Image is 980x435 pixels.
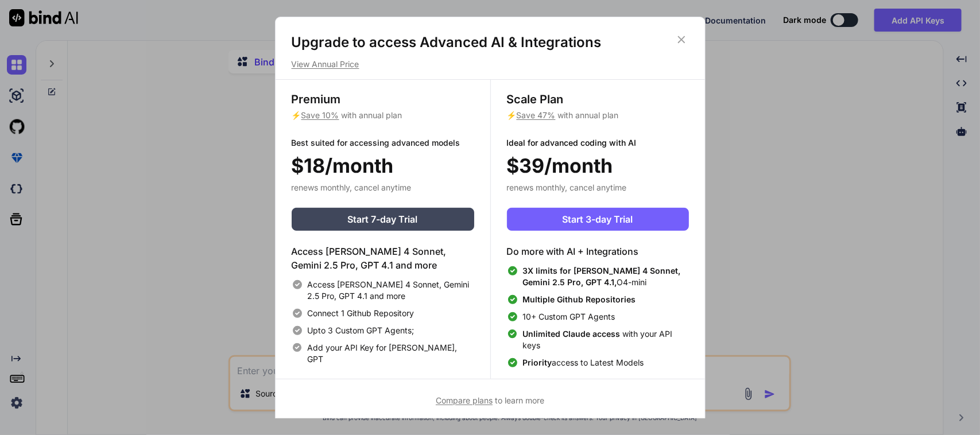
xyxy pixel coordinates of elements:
[301,110,339,120] span: Save 10%
[523,357,644,368] span: access to Latest Models
[292,110,474,121] p: ⚡ with annual plan
[507,208,689,231] button: Start 3-day Trial
[507,110,689,121] p: ⚡ with annual plan
[522,328,688,351] span: with your API keys
[523,358,552,367] span: Priority
[563,212,633,226] span: Start 3-day Trial
[517,110,556,120] span: Save 47%
[307,342,474,365] span: Add your API Key for [PERSON_NAME], GPT
[292,91,474,107] h3: Premium
[292,151,394,180] span: $18/month
[292,208,474,231] button: Start 7-day Trial
[292,137,474,149] p: Best suited for accessing advanced models
[436,395,493,405] span: Compare plans
[522,329,622,339] span: Unlimited Claude access
[507,137,689,149] p: Ideal for advanced coding with AI
[523,294,636,304] span: Multiple Github Repositories
[308,308,415,319] span: Connect 1 Github Repository
[436,395,544,405] span: to learn more
[523,311,615,323] span: 10+ Custom GPT Agents
[308,279,474,302] span: Access [PERSON_NAME] 4 Sonnet, Gemini 2.5 Pro, GPT 4.1 and more
[523,266,681,287] span: 3X limits for [PERSON_NAME] 4 Sonnet, Gemini 2.5 Pro, GPT 4.1,
[507,151,613,180] span: $39/month
[507,244,689,258] h4: Do more with AI + Integrations
[292,33,689,52] h1: Upgrade to access Advanced AI & Integrations
[308,325,415,336] span: Upto 3 Custom GPT Agents;
[507,182,627,192] span: renews monthly, cancel anytime
[523,265,689,288] span: O4-mini
[292,182,412,192] span: renews monthly, cancel anytime
[292,59,689,70] p: View Annual Price
[292,244,474,272] h4: Access [PERSON_NAME] 4 Sonnet, Gemini 2.5 Pro, GPT 4.1 and more
[507,91,689,107] h3: Scale Plan
[348,212,418,226] span: Start 7-day Trial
